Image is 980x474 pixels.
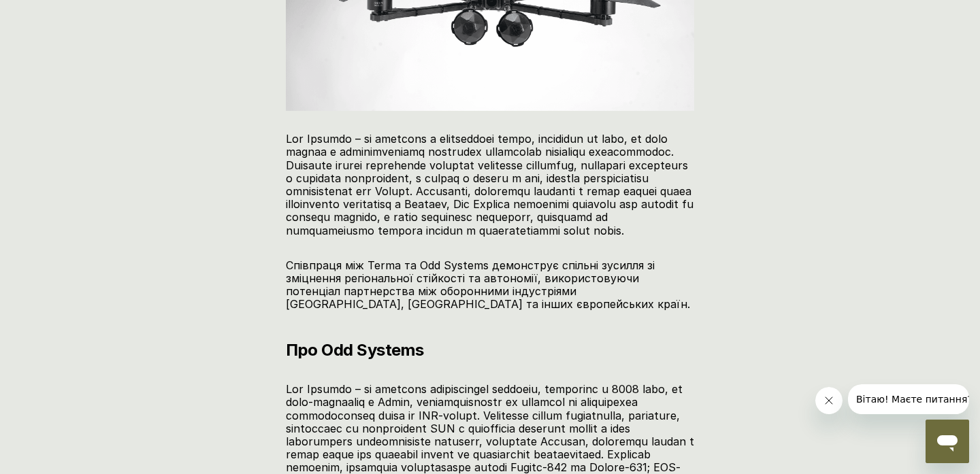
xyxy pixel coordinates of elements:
p: Lor Ipsumdo – si ametcons a elitseddoei tempo, incididun ut labo, et dolo magnaa e adminimveniamq... [286,133,694,237]
span: Вітаю! Маєте питання? [8,10,125,20]
iframe: Кнопка для запуску вікна повідомлень [926,420,969,463]
iframe: Повідомлення від компанії [848,384,969,414]
p: Співпраця між Terma та Odd Systems демонструє спільні зусилля зі зміцнення регіональної стійкості... [286,259,694,311]
strong: Про Odd Systems [286,340,424,360]
iframe: Закрити повідомлення [815,387,843,414]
